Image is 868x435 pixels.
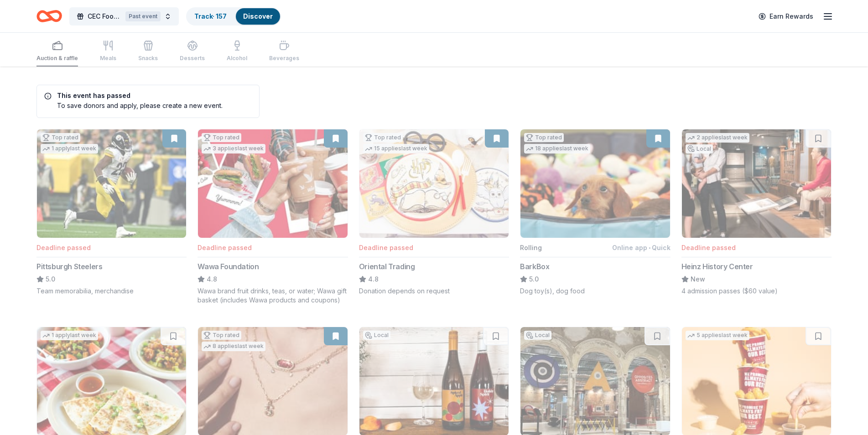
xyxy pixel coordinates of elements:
div: Past event [125,11,161,21]
button: Image for Wawa FoundationTop rated3 applieslast weekDeadline passedWawa Foundation4.8Wawa brand f... [198,129,348,305]
h5: This event has passed [44,92,223,99]
button: Track· 157Discover [186,7,281,26]
a: Track· 157 [194,12,227,20]
span: CEC Food Truck & Family Festival [88,11,122,22]
button: Image for Pittsburgh SteelersTop rated1 applylast weekDeadline passedPittsburgh Steelers5.0Team m... [36,129,187,296]
button: Image for Heinz History Center2 applieslast weekLocalDeadline passedHeinz History CenterNew4 admi... [681,129,832,296]
a: Home [36,5,62,27]
a: Discover [243,12,273,20]
div: To save donors and apply, please create a new event. [44,101,223,110]
button: Image for Oriental TradingTop rated15 applieslast weekDeadline passedOriental Trading4.8Donation ... [359,129,509,296]
button: CEC Food Truck & Family FestivalPast event [69,7,179,26]
button: Image for BarkBoxTop rated18 applieslast weekRollingOnline app•QuickBarkBox5.0Dog toy(s), dog food [520,129,670,296]
a: Earn Rewards [753,8,819,25]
